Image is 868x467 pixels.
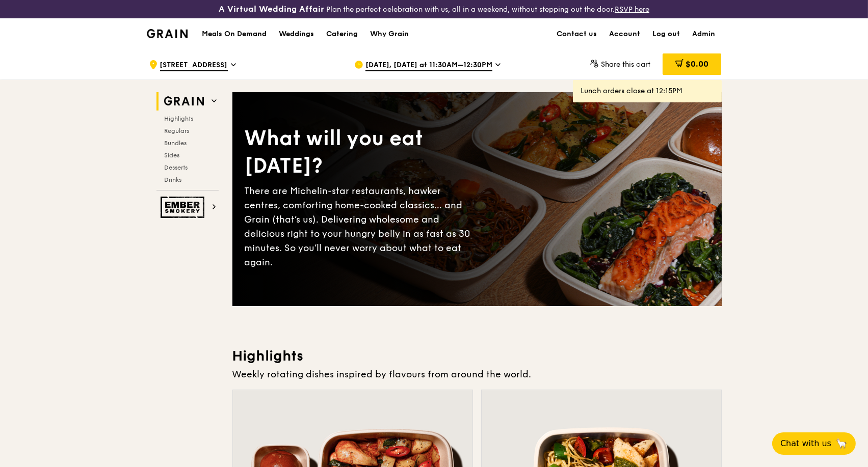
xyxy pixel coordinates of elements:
div: Why Grain [370,19,409,49]
span: Bundles [165,140,187,147]
div: Catering [326,19,358,49]
div: What will you eat [DATE]? [245,125,477,180]
span: [STREET_ADDRESS] [160,60,228,71]
img: Ember Smokery web logo [161,197,207,218]
div: There are Michelin-star restaurants, hawker centres, comforting home-cooked classics… and Grain (... [245,184,477,269]
span: Regulars [165,127,190,134]
span: Sides [165,152,180,159]
div: Lunch orders close at 12:15PM [581,86,714,96]
img: Grain [147,29,188,38]
span: $0.00 [686,59,708,69]
button: Chat with us🦙 [772,432,856,455]
a: Account [603,19,647,49]
a: Admin [687,19,722,49]
a: RSVP here [615,5,649,14]
span: Highlights [165,115,194,122]
span: Desserts [165,164,188,171]
span: Share this cart [601,60,650,69]
div: Weddings [279,19,314,49]
a: Weddings [273,19,320,49]
a: Contact us [551,19,603,49]
h3: Highlights [232,347,722,365]
h1: Meals On Demand [202,29,267,39]
a: Log out [647,19,687,49]
div: Plan the perfect celebration with us, all in a weekend, without stepping out the door. [145,4,723,14]
span: Chat with us [780,437,831,450]
a: GrainGrain [147,18,188,48]
a: Catering [320,19,364,49]
span: Drinks [165,176,182,183]
h3: A Virtual Wedding Affair [219,4,324,14]
span: 🦙 [835,437,848,450]
a: Why Grain [364,19,415,49]
div: Weekly rotating dishes inspired by flavours from around the world. [232,367,722,381]
img: Grain web logo [161,92,207,111]
span: [DATE], [DATE] at 11:30AM–12:30PM [365,60,492,71]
